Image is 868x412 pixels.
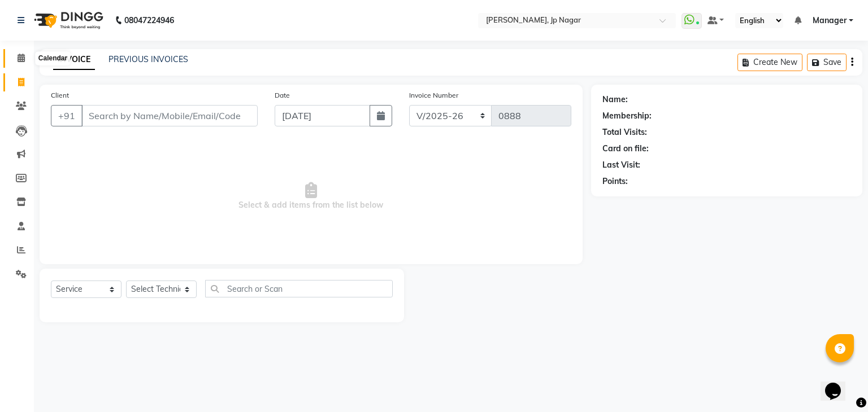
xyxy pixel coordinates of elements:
span: Manager [813,15,847,27]
div: Name: [602,94,628,106]
div: Membership: [602,110,652,122]
button: +91 [51,105,83,126]
input: Search or Scan [205,280,393,297]
button: Save [807,54,847,71]
div: Last Visit: [602,159,640,171]
div: Card on file: [602,143,649,155]
b: 08047224946 [124,5,174,36]
img: logo [29,5,106,36]
input: Search by Name/Mobile/Email/Code [81,105,258,126]
iframe: chat widget [821,367,857,401]
label: Date [275,90,290,100]
div: Total Visits: [602,126,647,138]
label: Invoice Number [409,90,458,100]
label: Client [51,90,69,100]
button: Create New [737,54,802,71]
span: Select & add items from the list below [51,140,571,253]
div: Calendar [36,52,70,65]
div: Points: [602,176,628,187]
a: PREVIOUS INVOICES [108,54,188,64]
